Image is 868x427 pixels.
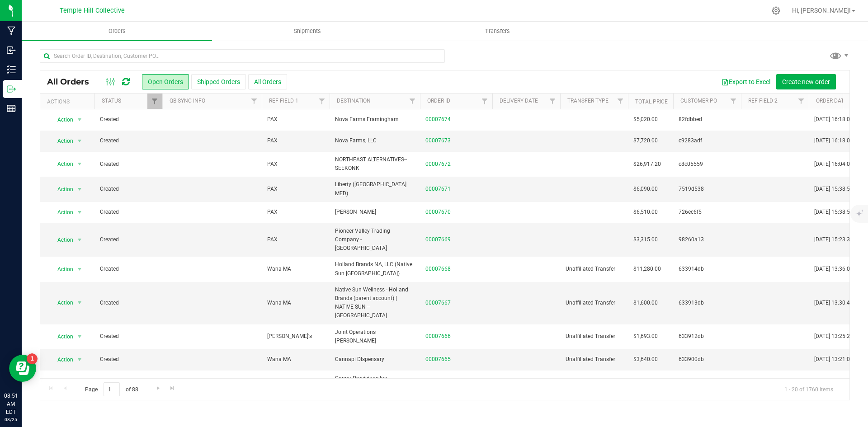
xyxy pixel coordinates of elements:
a: 00007672 [425,160,451,169]
a: Filter [726,94,741,109]
span: 7519d538 [679,185,736,193]
span: $7,720.00 [633,136,658,145]
span: select [74,234,85,246]
span: Action [49,206,74,219]
a: Ref Field 1 [269,98,298,104]
span: [DATE] 13:36:03 EDT [814,265,864,273]
a: Delivery Date [500,98,538,104]
span: select [74,206,85,219]
span: $6,510.00 [633,208,658,216]
span: Created [100,235,157,244]
input: Search Order ID, Destination, Customer PO... [40,49,445,63]
span: select [74,296,85,309]
span: select [74,135,85,147]
inline-svg: Manufacturing [7,26,16,35]
span: Shipments [282,27,333,35]
span: [PERSON_NAME] [335,208,415,216]
span: All Orders [47,77,98,87]
div: Manage settings [770,6,782,15]
span: Created [100,299,157,307]
a: Shipments [212,22,402,41]
span: Action [49,113,74,126]
span: Orders [96,27,138,35]
span: $5,020.00 [633,115,658,124]
span: Page of 88 [77,382,146,396]
a: 00007673 [425,136,451,145]
span: select [74,113,85,126]
inline-svg: Reports [7,104,16,113]
a: Order ID [427,98,450,104]
span: select [74,183,85,196]
button: Export to Excel [716,74,776,89]
span: select [74,330,85,343]
a: Filter [613,94,628,109]
span: [DATE] 13:25:28 EDT [814,332,864,341]
a: Orders [22,22,212,41]
span: 633912db [679,332,736,341]
a: Filter [405,94,420,109]
p: 08/25 [4,416,18,423]
span: Created [100,160,157,169]
span: Created [100,208,157,216]
span: Create new order [782,78,830,85]
span: $3,315.00 [633,235,658,244]
inline-svg: Outbound [7,84,16,94]
span: [DATE] 15:23:31 EDT [814,235,864,244]
inline-svg: Inventory [7,65,16,74]
a: 00007666 [425,332,451,341]
span: Pioneer Valley Trading Company - [GEOGRAPHIC_DATA] [335,227,415,253]
a: 00007671 [425,185,451,193]
a: Order Date [816,98,847,104]
span: Holland Brands NA, LLC (Native Sun [GEOGRAPHIC_DATA]) [335,260,415,277]
span: 1 - 20 of 1760 items [777,382,840,396]
button: Shipped Orders [191,74,246,89]
span: Temple Hill Collective [60,7,125,14]
span: c9283adf [679,136,736,145]
span: Action [49,183,74,196]
span: Wana MA [267,355,291,364]
span: Nova Farms Framingham [335,115,415,124]
span: Created [100,265,157,273]
span: [DATE] 13:21:08 EDT [814,355,864,364]
span: Nova Farms, LLC [335,136,415,145]
span: select [74,376,85,389]
span: PAX [267,208,278,216]
a: Filter [545,94,560,109]
span: Action [49,296,74,309]
span: Action [49,135,74,147]
span: PAX [267,160,278,169]
div: Actions [47,99,91,105]
span: Transfers [473,27,522,35]
span: Created [100,115,157,124]
a: Transfers [402,22,593,41]
span: Created [100,136,157,145]
span: $6,090.00 [633,185,658,193]
a: 00007674 [425,115,451,124]
a: 00007665 [425,355,451,364]
span: PAX [267,185,278,193]
span: c8c05559 [679,160,736,169]
a: Go to the next page [151,382,165,394]
a: Filter [794,94,809,109]
span: Wana MA [267,265,291,273]
span: 633913db [679,299,736,307]
span: Hi, [PERSON_NAME]! [792,7,851,14]
a: Filter [147,94,162,109]
a: Transfer Type [567,98,609,104]
iframe: Resource center unread badge [27,353,38,364]
span: Action [49,234,74,246]
span: Action [49,263,74,276]
a: Ref Field 2 [748,98,778,104]
span: PAX [267,235,278,244]
p: 08:51 AM EDT [4,392,18,416]
span: Unaffiliated Transfer [566,355,623,364]
span: [PERSON_NAME]'s [267,332,312,341]
a: Filter [247,94,262,109]
span: Cannapi DIspensary [335,355,415,364]
iframe: Resource center [9,355,36,382]
span: NORTHEAST ALTERNATIVES--SEEKONK [335,155,415,173]
span: $3,640.00 [633,355,658,364]
button: Create new order [776,74,836,89]
input: 1 [104,382,120,396]
a: Destination [337,98,371,104]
